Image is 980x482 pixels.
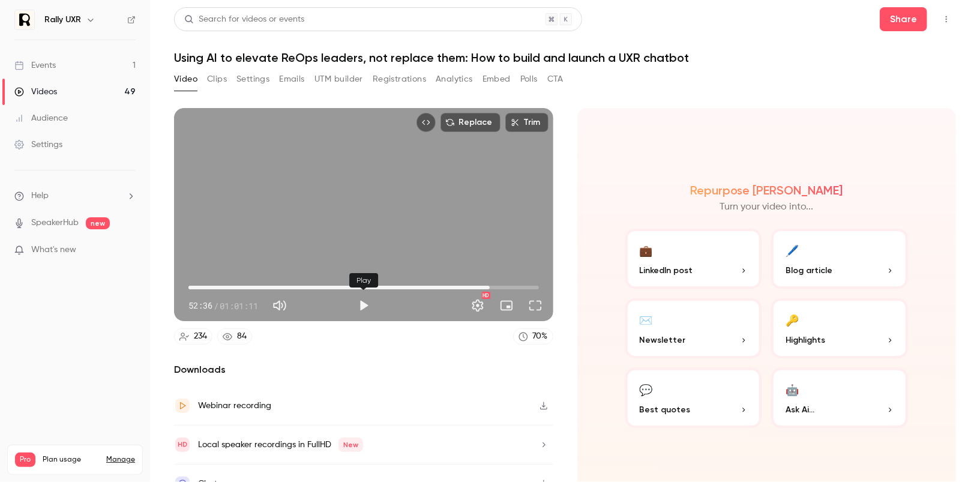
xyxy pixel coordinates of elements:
[690,183,843,197] h2: Repurpose [PERSON_NAME]
[220,300,258,312] span: 01:01:11
[640,380,653,399] div: 💬
[217,328,252,345] a: 84
[786,334,825,346] span: Highlights
[279,70,304,89] button: Emails
[352,294,376,318] button: Play
[188,300,212,312] span: 52:36
[625,368,762,428] button: 💬Best quotes
[15,453,35,467] span: Pro
[338,438,363,452] span: New
[14,86,57,98] div: Videos
[268,294,292,318] button: Mute
[625,229,762,289] button: 💼LinkedIn post
[937,10,956,29] button: Top Bar Actions
[44,14,81,26] h6: Rally UXR
[547,70,564,89] button: CTA
[174,363,553,377] h2: Downloads
[533,330,548,343] div: 70 %
[31,190,49,202] span: Help
[416,113,436,132] button: Embed video
[194,330,207,343] div: 234
[771,229,908,289] button: 🖊️Blog article
[640,264,693,277] span: LinkedIn post
[14,190,136,202] li: help-dropdown-opener
[513,328,553,345] a: 70%
[482,70,511,89] button: Embed
[520,70,538,89] button: Polls
[43,455,99,465] span: Plan usage
[31,244,76,256] span: What's new
[15,10,34,29] img: Rally UXR
[207,70,227,89] button: Clips
[720,200,813,214] p: Turn your video into...
[771,298,908,358] button: 🔑Highlights
[373,70,426,89] button: Registrations
[188,300,258,312] div: 52:36
[880,7,927,31] button: Share
[106,455,135,465] a: Manage
[214,300,218,312] span: /
[771,368,908,428] button: 🤖Ask Ai...
[174,50,956,65] h1: Using AI to elevate ReOps leaders, not replace them: How to build and launch a UXR chatbot
[440,113,501,132] button: Replace
[236,70,269,89] button: Settings
[640,403,691,416] span: Best quotes
[640,334,686,346] span: Newsletter
[505,113,549,132] button: Trim
[640,241,653,259] div: 💼
[174,328,212,345] a: 234
[625,298,762,358] button: ✉️Newsletter
[184,13,304,26] div: Search for videos or events
[436,70,473,89] button: Analytics
[786,380,799,399] div: 🤖
[786,241,799,259] div: 🖊️
[314,70,363,89] button: UTM builder
[786,310,799,329] div: 🔑
[174,70,197,89] button: Video
[466,294,490,318] button: Settings
[86,217,110,229] span: new
[198,399,271,413] div: Webinar recording
[121,245,136,256] iframe: Noticeable Trigger
[523,294,547,318] button: Full screen
[349,273,378,288] div: Play
[14,59,56,71] div: Events
[640,310,653,329] div: ✉️
[237,330,247,343] div: 84
[14,112,68,124] div: Audience
[786,403,814,416] span: Ask Ai...
[198,438,363,452] div: Local speaker recordings in FullHD
[14,139,62,151] div: Settings
[482,292,490,299] div: HD
[495,294,519,318] button: Turn on miniplayer
[786,264,832,277] span: Blog article
[31,217,79,229] a: SpeakerHub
